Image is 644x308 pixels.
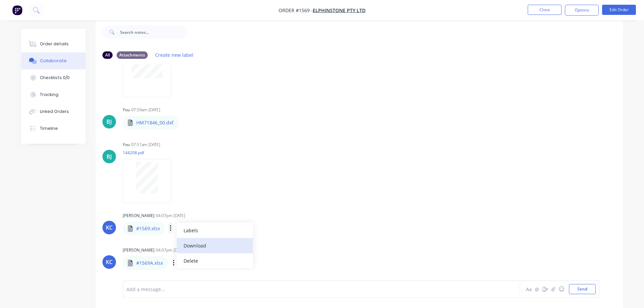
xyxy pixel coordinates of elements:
[177,238,253,253] button: Download
[106,258,113,266] div: KC
[528,5,562,15] button: Close
[313,7,365,14] a: Elphinstone Pty Ltd
[569,284,596,294] button: Send
[21,120,86,137] button: Timeline
[40,75,70,81] div: Checklists 0/0
[40,41,69,47] div: Order details
[21,103,86,120] button: Linked Orders
[152,50,197,60] button: Create new label
[123,142,130,148] div: You
[525,285,533,293] button: Aa
[106,118,112,126] div: BJ
[21,35,86,52] button: Order details
[136,119,173,126] p: HM71846_00.dxf
[120,25,187,39] input: Search notes...
[557,285,566,293] button: ☺
[40,58,67,64] div: Collaborate
[156,213,185,219] div: 04:07pm [DATE]
[106,223,113,232] div: KC
[123,107,130,113] div: You
[117,51,148,59] div: Attachments
[131,107,160,113] div: 07:50am [DATE]
[156,247,185,253] div: 04:07pm [DATE]
[40,125,58,132] div: Timeline
[131,142,160,148] div: 07:51am [DATE]
[21,86,86,103] button: Tracking
[177,223,253,238] button: Labels
[40,92,58,98] div: Tracking
[136,225,160,232] p: #1569.xlsx
[565,5,599,16] button: Options
[136,260,163,266] p: #1569A.xlsx
[106,152,112,161] div: BJ
[177,253,253,268] button: Delete
[123,213,154,219] div: [PERSON_NAME]
[602,5,636,15] button: Edit Order
[123,150,178,156] p: 144208.pdf
[102,51,113,59] div: All
[40,109,69,115] div: Linked Orders
[533,285,541,293] button: @
[21,69,86,86] button: Checklists 0/0
[21,52,86,69] button: Collaborate
[12,5,22,15] img: Factory
[279,7,313,14] span: Order #1569 -
[123,247,154,253] div: [PERSON_NAME]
